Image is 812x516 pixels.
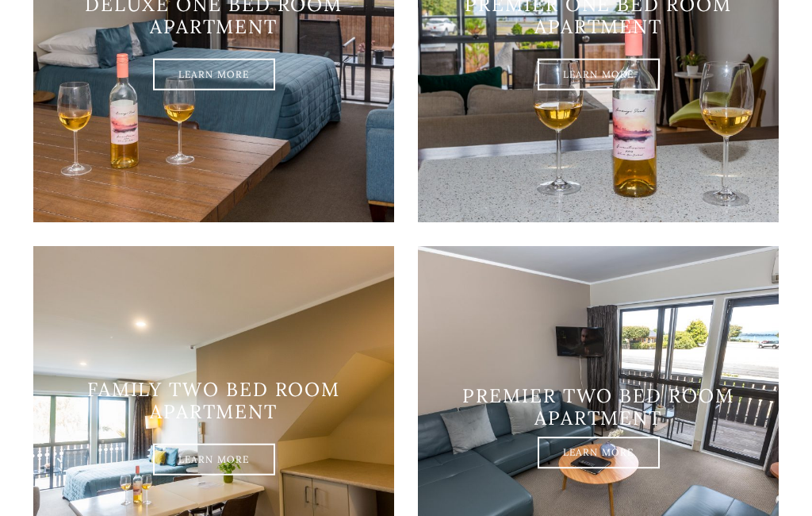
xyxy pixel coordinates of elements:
[153,444,275,476] a: Learn More
[538,437,660,468] a: Learn More
[153,59,275,90] a: Learn More
[33,378,394,424] h3: Family two bed room apartment
[418,385,779,431] h3: Premier two bed room apartment
[538,59,660,90] a: Learn More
